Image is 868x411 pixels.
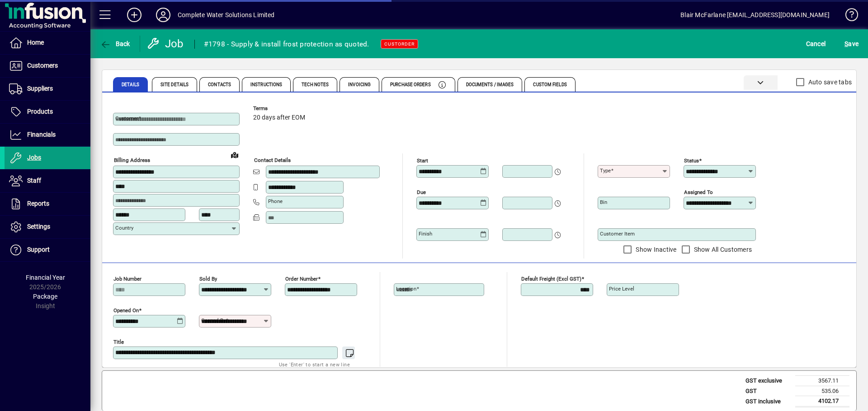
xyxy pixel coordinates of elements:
[27,131,56,138] span: Financials
[839,2,857,31] a: Knowledge Base
[521,276,581,282] mat-label: Default Freight (excl GST)
[5,78,90,100] a: Suppliers
[33,293,57,300] span: Package
[5,32,90,54] a: Home
[199,276,217,282] mat-label: Sold by
[5,124,90,146] a: Financials
[115,115,138,121] mat-label: Customer
[348,83,371,87] span: Invoicing
[250,83,282,87] span: Instructions
[795,386,849,396] td: 535.06
[419,231,432,237] mat-label: Finish
[600,231,635,237] mat-label: Customer Item
[692,245,752,254] label: Show All Customers
[100,40,130,47] span: Back
[844,37,859,51] span: ave
[253,106,307,111] span: Terms
[98,36,132,52] button: Back
[600,167,611,174] mat-label: Type
[684,157,699,164] mat-label: Status
[26,274,65,281] span: Financial Year
[27,223,50,230] span: Settings
[90,36,140,52] app-page-header-button: Back
[806,37,826,51] span: Cancel
[149,7,178,23] button: Profile
[600,199,607,205] mat-label: Bin
[384,41,415,47] span: CUSTORDER
[741,396,795,407] td: GST inclusive
[684,189,713,195] mat-label: Assigned to
[27,108,53,115] span: Products
[634,245,676,254] label: Show Inactive
[204,37,369,51] div: #1798 - Supply & install frost protection as quoted.
[741,376,795,386] td: GST exclusive
[122,83,139,87] span: Details
[807,78,852,87] label: Auto save tabs
[5,216,90,238] a: Settings
[417,157,428,164] mat-label: Start
[795,376,849,386] td: 3567.11
[201,317,226,323] mat-label: Opened by
[5,193,90,215] a: Reports
[120,7,149,23] button: Add
[680,8,830,22] div: Blair McFarlane [EMAIL_ADDRESS][DOMAIN_NAME]
[27,39,44,46] span: Home
[268,198,283,204] mat-label: Phone
[27,85,53,92] span: Suppliers
[609,286,634,292] mat-label: Price Level
[302,83,329,87] span: Tech Notes
[842,36,861,52] button: Save
[804,36,828,52] button: Cancel
[160,83,189,87] span: Site Details
[844,40,848,47] span: S
[147,37,185,51] div: Job
[113,276,142,282] mat-label: Job number
[27,246,50,253] span: Support
[533,83,566,87] span: Custom Fields
[115,225,133,231] mat-label: Country
[279,359,350,369] mat-hint: Use 'Enter' to start a new line
[227,148,242,162] a: View on map
[466,83,514,87] span: Documents / Images
[178,8,275,22] div: Complete Water Solutions Limited
[27,62,58,69] span: Customers
[27,154,41,161] span: Jobs
[795,396,849,407] td: 4102.17
[390,83,431,87] span: Purchase Orders
[741,386,795,396] td: GST
[113,339,124,345] mat-label: Title
[5,101,90,123] a: Products
[113,307,139,314] mat-label: Opened On
[5,239,90,261] a: Support
[27,177,41,184] span: Staff
[208,83,231,87] span: Contacts
[5,55,90,77] a: Customers
[417,189,426,195] mat-label: Due
[5,170,90,192] a: Staff
[253,114,305,121] span: 20 days after EOM
[396,286,416,292] mat-label: Location
[285,276,318,282] mat-label: Order number
[27,200,49,207] span: Reports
